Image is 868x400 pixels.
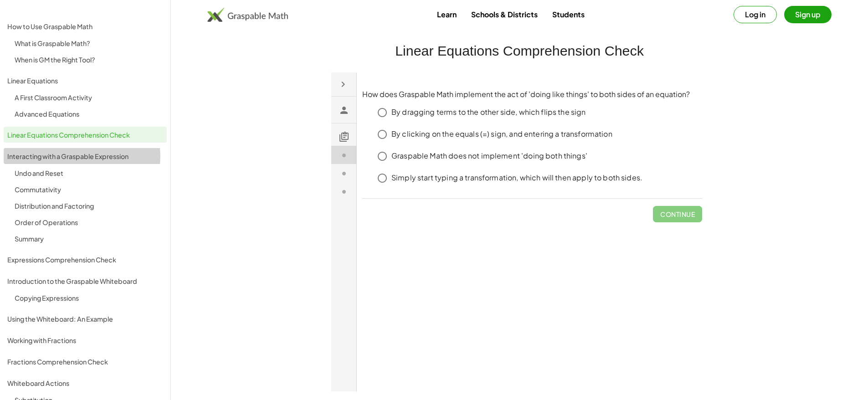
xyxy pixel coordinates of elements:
p: By dragging terms to the other side, which flips the sign [60,35,255,45]
div: Whiteboard Actions [7,378,163,389]
a: Schools & Districts [464,6,545,23]
a: Expressions Comprehension Check [4,251,167,267]
button: Log in [734,6,777,23]
div: Summary [15,233,163,244]
a: Fractions Comprehension Check [4,354,167,369]
div: Working with Fractions [7,335,163,346]
div: Linear Equations [7,75,163,86]
a: Linear Equations [4,72,167,88]
a: Using the Whiteboard: An Example [4,311,167,327]
div: Linear Equations Comprehension Check [7,129,163,140]
a: Linear Equations Comprehension Check [4,127,167,143]
i: Guest [7,32,18,43]
div: When is GM the Right Tool? [15,54,163,65]
div: Fractions Comprehension Check [7,356,163,367]
p: Simply start typing a transformation, which will then apply to both sides. [60,100,311,111]
a: Whiteboard Actions [4,375,167,391]
div: Using the Whiteboard: An Example [7,313,163,324]
div: Advanced Equations [15,108,163,119]
p: By clicking on the equals (=) sign, and entering a transformation [60,56,281,67]
i: Task not started. [7,114,18,125]
div: Introduction to the Graspable Whiteboard [7,276,163,287]
a: Working with Fractions [4,332,167,348]
p: Graspable Math does not implement 'doing both things' [60,78,256,89]
div: A First Classroom Activity [15,92,163,103]
div: Order of Operations [15,217,163,228]
i: Task not started. [7,96,18,107]
div: Undo and Reset [15,168,163,179]
div: Expressions Comprehension Check [7,254,163,265]
div: Commutativity [15,184,163,195]
div: How to Use Graspable Math [7,21,163,32]
h2: Linear Equations Comprehension Check [331,41,708,62]
div: What is Graspable Math? [15,38,163,49]
div: Copying Expressions [15,292,163,303]
a: Introduction to the Graspable Whiteboard [4,273,167,289]
a: Interacting with a Graspable Expression [4,148,167,164]
i: Task not started. [7,77,18,88]
a: Learn [430,6,464,23]
div: Distribution and Factoring [15,200,163,211]
p: How does Graspable Math implement the act of 'doing like things' to both sides of an equation? [31,17,371,27]
div: Interacting with a Graspable Expression [7,151,163,162]
button: Sign up [784,6,832,23]
a: How to Use Graspable Math [4,18,167,34]
a: Students [545,6,592,23]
